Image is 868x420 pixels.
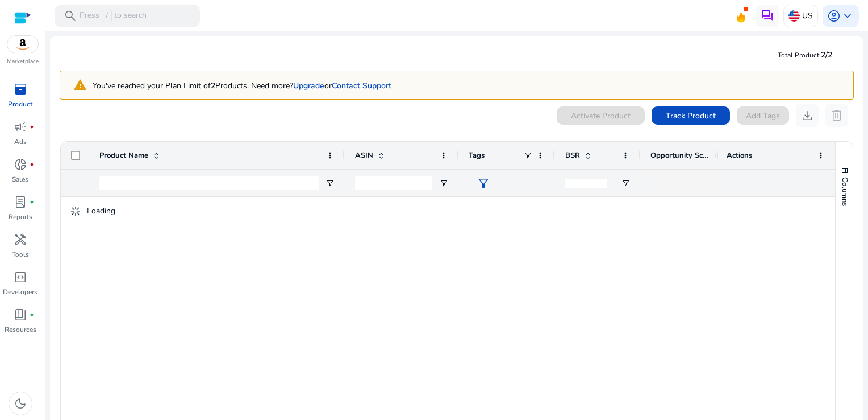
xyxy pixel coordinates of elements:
span: account_circle [827,9,841,23]
p: You've reached your Plan Limit of Products. Need more? [93,80,391,92]
span: Opportunity Score [650,150,710,160]
input: ASIN Filter Input [355,176,432,190]
span: BSR [565,150,580,160]
span: Loading [87,205,115,216]
span: Total Product: [778,51,821,60]
p: Resources [5,324,36,335]
button: download [796,104,819,127]
span: 2/2 [821,50,832,60]
mat-icon: warning [65,76,93,95]
p: Product [8,99,32,109]
p: Press to search [80,10,147,22]
button: Open Filter Menu [439,179,448,188]
span: Track Product [666,110,716,122]
button: Open Filter Menu [621,179,630,188]
span: dark_mode [14,397,27,410]
span: Tags [469,150,485,160]
span: Actions [727,150,752,160]
b: 2 [211,80,215,91]
span: inventory_2 [14,83,27,96]
span: campaign [14,120,27,134]
button: Open Filter Menu [325,179,335,188]
span: donut_small [14,158,27,171]
span: / [102,10,112,22]
img: us.svg [788,10,800,22]
span: fiber_manual_record [30,125,34,129]
span: keyboard_arrow_down [841,9,854,23]
img: amazon.svg [7,36,38,53]
p: Tools [12,249,29,260]
span: handyman [14,233,27,246]
span: book_4 [14,308,27,322]
p: Developers [3,287,37,297]
span: search [64,9,77,23]
span: fiber_manual_record [30,200,34,204]
span: code_blocks [14,270,27,284]
p: Marketplace [7,57,39,66]
span: Product Name [99,150,148,160]
a: Contact Support [332,80,391,91]
span: or [293,80,332,91]
span: Columns [840,177,850,206]
span: download [800,109,814,122]
p: Ads [14,137,27,147]
span: lab_profile [14,195,27,209]
span: ASIN [355,150,373,160]
p: US [802,6,813,26]
a: Upgrade [293,80,324,91]
p: Sales [12,174,28,184]
span: fiber_manual_record [30,312,34,317]
span: fiber_manual_record [30,162,34,167]
input: Product Name Filter Input [99,176,319,190]
p: Reports [9,212,32,222]
span: filter_alt [477,176,490,190]
button: Track Product [652,106,730,125]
